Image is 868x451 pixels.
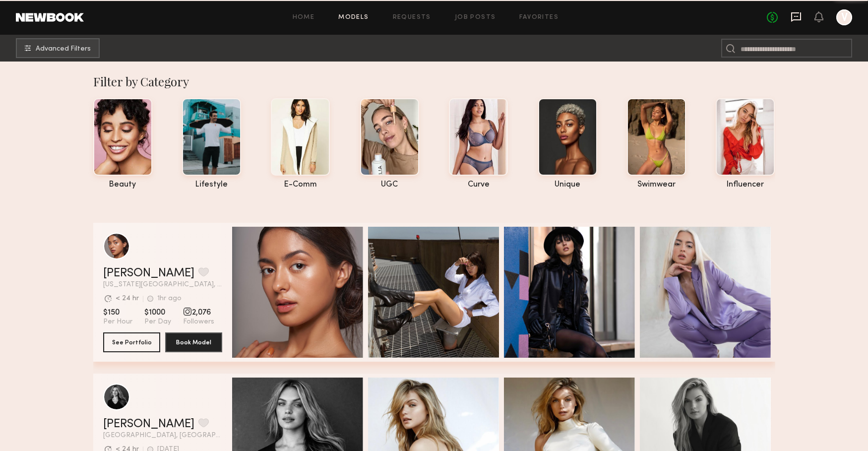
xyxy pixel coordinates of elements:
[360,181,419,189] div: UGC
[144,318,171,326] span: Per Day
[293,14,315,21] a: Home
[103,432,222,439] span: [GEOGRAPHIC_DATA], [GEOGRAPHIC_DATA]
[36,46,91,53] span: Advanced Filters
[165,332,222,352] button: Book Model
[716,181,775,189] div: influencer
[103,267,194,279] a: [PERSON_NAME]
[116,295,139,302] div: < 24 hr
[103,332,160,352] button: See Portfolio
[338,14,369,21] a: Models
[16,38,100,58] button: Advanced Filters
[183,308,214,318] span: 2,076
[157,295,182,302] div: 1hr ago
[271,181,330,189] div: e-comm
[103,318,132,326] span: Per Hour
[393,14,431,21] a: Requests
[93,73,775,89] div: Filter by Category
[627,181,686,189] div: swimwear
[103,308,132,318] span: $150
[144,308,171,318] span: $1000
[449,181,508,189] div: curve
[103,281,222,288] span: [US_STATE][GEOGRAPHIC_DATA], [GEOGRAPHIC_DATA]
[93,181,152,189] div: beauty
[455,14,496,21] a: Job Posts
[519,14,558,21] a: Favorites
[103,418,194,430] a: [PERSON_NAME]
[538,181,597,189] div: unique
[182,181,241,189] div: lifestyle
[836,9,852,25] a: V
[183,318,214,326] span: Followers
